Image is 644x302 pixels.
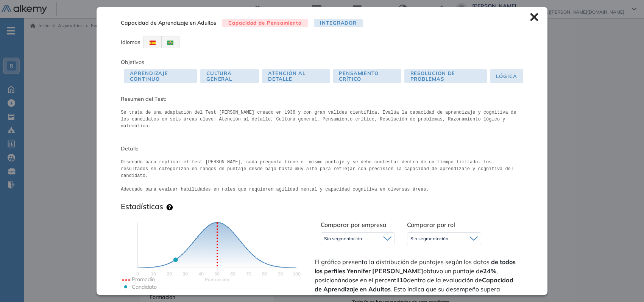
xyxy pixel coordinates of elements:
strong: 24% [483,267,496,275]
span: Resolución de Problemas [404,69,487,83]
span: Atención al detalle [262,69,330,83]
span: Pensamiento Crítico [333,69,401,83]
text: 80 [262,271,267,277]
span: Comparar por rol [407,221,455,228]
pre: Diseñado para replicar el test [PERSON_NAME], cada pregunta tiene el mismo puntaje y se debe cont... [121,159,523,193]
text: 10 [151,271,156,277]
pre: Se trata de una adaptación del Test [PERSON_NAME] creado en 1936 y con gran valides científica. E... [121,109,523,130]
strong: Capacidad de Aprendizaje en Adultos [315,276,513,293]
text: 90 [278,271,283,277]
text: 40 [198,271,204,277]
img: ESP [150,41,156,45]
text: Candidato [132,283,157,290]
text: 100 [293,271,301,277]
span: Aprendizaje Continuo [124,69,197,83]
strong: 10% [320,294,333,302]
text: 50 [214,271,220,277]
span: Integrador [314,19,363,27]
img: BRA [167,41,173,45]
span: Lógica [490,69,523,83]
text: 20 [167,271,172,277]
strong: [PERSON_NAME] [372,267,423,275]
strong: 10 [399,276,407,284]
text: 70 [246,271,251,277]
text: Promedio [132,276,155,283]
span: Resumen del Test: [121,95,523,103]
span: Capacidad de Aprendizaje en Adultos [121,19,216,27]
span: Cultura General [200,69,259,83]
strong: Yennifer [347,267,371,275]
span: Sin segmentación [410,236,448,242]
span: Capacidad de Pensamiento [222,19,308,27]
span: Detalle [121,145,523,153]
text: 30 [182,271,188,277]
text: 60 [230,271,235,277]
span: Objetivos [121,59,144,66]
strong: de todos los perfiles [315,258,516,275]
span: Sin segmentación [324,236,362,242]
text: Scores [205,277,229,282]
span: Idiomas [121,39,140,45]
text: 0 [136,271,139,277]
h3: Estadísticas [121,202,163,211]
span: Comparar por empresa [321,221,387,228]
